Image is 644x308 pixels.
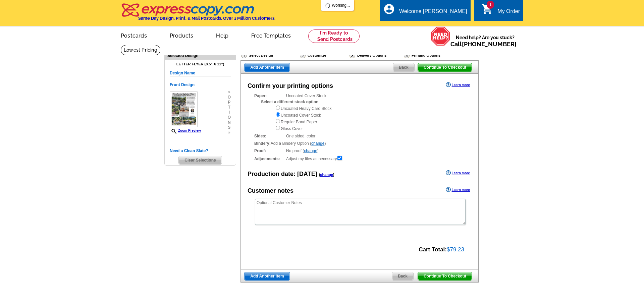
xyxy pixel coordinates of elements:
[248,81,333,90] div: Confirm your printing options
[254,93,465,132] div: Uncoated Cover Stock
[179,156,221,164] span: Clear Selections
[404,52,410,58] img: Printing Options & Summary
[165,52,236,59] div: Selected Design
[393,63,414,71] span: Back
[240,52,299,60] div: Select Design
[254,133,465,139] div: One sided, color
[248,170,334,179] div: Production date:
[349,52,403,60] div: Delivery Options
[254,141,271,146] strong: Bindery:
[392,272,414,281] a: Back
[383,3,395,15] i: account_circle
[228,115,231,120] span: o
[320,173,333,177] a: change
[244,63,290,72] a: Add Another Item
[299,52,349,59] div: Customize
[254,148,284,154] strong: Proof:
[244,272,290,281] a: Add Another Item
[228,110,231,115] span: i
[228,95,231,100] span: o
[245,272,289,280] span: Add Another Item
[159,27,204,43] a: Products
[170,148,231,154] h5: Need a Clean Slate?
[403,52,462,60] div: Printing Options
[254,156,284,162] strong: Adjustments:
[170,62,231,66] h4: Letter Flyer (8.5" x 11")
[240,27,302,43] a: Free Templates
[450,41,517,48] span: Call
[419,246,447,253] strong: Cart Total:
[138,16,275,21] h4: Same Day Design, Print, & Mail Postcards. Over 1 Million Customers.
[254,133,284,139] strong: Sides:
[254,93,284,99] strong: Paper:
[431,26,450,46] img: help
[392,272,413,280] span: Back
[254,148,465,154] div: No proof ( )
[110,27,158,43] a: Postcards
[275,105,465,132] div: Uncoated Heavy Card Stock Uncoated Cover Stock Regular Bond Paper Gloss Cover
[304,148,317,153] a: change
[300,52,306,58] img: Customize
[170,91,198,127] img: small-thumb.jpg
[121,8,275,21] a: Same Day Design, Print, & Mail Postcards. Over 1 Million Customers.
[170,129,201,132] a: Zoom Preview
[393,63,415,72] a: Back
[446,82,470,87] a: Learn more
[205,27,239,43] a: Help
[325,3,330,8] img: loading...
[170,70,231,76] h5: Design Name
[245,63,289,71] span: Add Another Item
[228,125,231,130] span: s
[350,52,355,58] img: Delivery Options
[248,186,293,195] div: Customer notes
[228,90,231,95] span: »
[254,155,465,162] div: Adjust my files as necessary
[447,246,464,253] span: $79.23
[228,130,231,135] span: »
[446,187,470,192] a: Learn more
[297,171,317,177] span: [DATE]
[418,272,472,280] span: Continue To Checkout
[481,7,520,16] a: 1 shopping_cart My Order
[228,105,231,110] span: t
[241,52,247,58] img: Select Design
[170,82,231,88] h5: Front Design
[228,120,231,125] span: n
[462,41,517,48] a: [PHONE_NUMBER]
[311,141,324,146] a: change
[481,3,493,15] i: shopping_cart
[254,140,465,146] div: Add a Bindery Option ( )
[261,100,318,104] strong: Select a different stock option
[418,63,472,71] span: Continue To Checkout
[487,1,494,9] span: 1
[319,173,334,177] span: ( )
[446,170,470,176] a: Learn more
[228,100,231,105] span: p
[399,8,467,18] div: Welcome [PERSON_NAME]
[497,8,520,18] div: My Order
[450,34,520,48] span: Need help? Are you stuck?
